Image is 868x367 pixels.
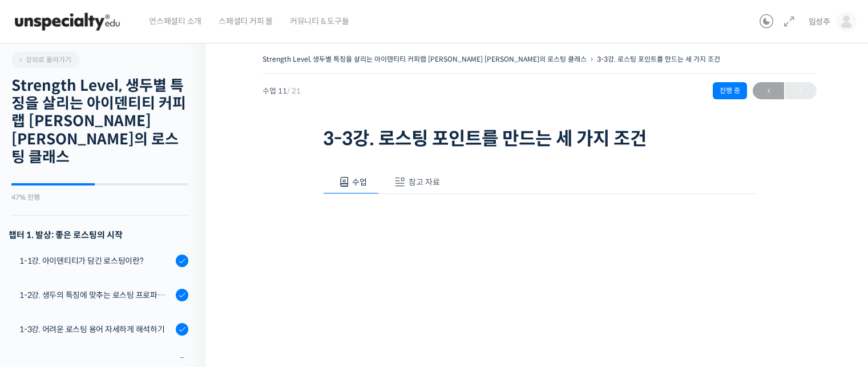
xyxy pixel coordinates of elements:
[263,55,587,63] a: Strength Level, 생두별 특징을 살리는 아이덴티티 커피랩 [PERSON_NAME] [PERSON_NAME]의 로스팅 클래스
[753,83,784,99] span: ←
[713,82,747,99] div: 진행 중
[597,55,720,63] a: 3-3강. 로스팅 포인트를 만드는 세 가지 조건
[19,289,172,301] div: 1-2강. 생두의 특징에 맞추는 로스팅 프로파일 'Stength Level'
[409,177,440,187] span: 참고 자료
[19,323,172,336] div: 1-3강. 어려운 로스팅 용어 자세하게 해석하기
[11,51,80,68] a: 강의로 돌아가기
[19,255,172,267] div: 1-1강. 아이덴티티가 담긴 로스팅이란?
[11,194,188,201] div: 47% 진행
[9,227,188,243] h3: 챕터 1. 발상: 좋은 로스팅의 시작
[17,55,71,64] span: 강의로 돌아가기
[809,17,830,27] span: 임성주
[352,177,367,187] span: 수업
[287,86,301,96] span: / 21
[11,77,188,166] h2: Strength Level, 생두별 특징을 살리는 아이덴티티 커피랩 [PERSON_NAME] [PERSON_NAME]의 로스팅 클래스
[263,87,301,95] span: 수업 11
[323,128,757,150] h1: 3-3강. 로스팅 포인트를 만드는 세 가지 조건
[753,82,784,99] a: ←이전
